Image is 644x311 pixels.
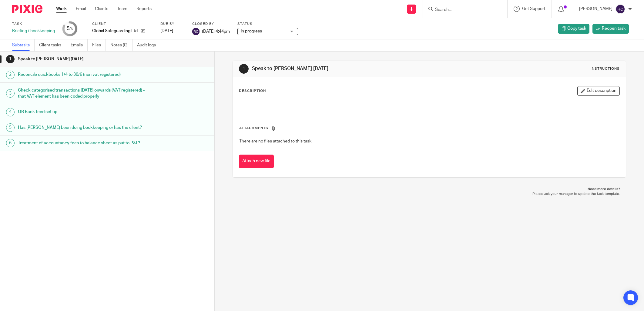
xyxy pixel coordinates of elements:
div: 1 [239,64,249,74]
label: Due by [160,22,185,26]
button: Attach new file [239,155,274,168]
h1: Treatment of accountancy fees to balance sheet as put to P&L? [18,139,145,148]
label: Status [237,22,298,26]
div: Instructions [591,66,620,71]
span: [DATE] 4:44pm [202,29,230,33]
button: Edit description [577,86,620,96]
div: 3 [6,89,15,98]
a: Team [117,6,127,12]
span: Copy task [567,25,586,32]
h1: Has [PERSON_NAME] been doing bookkeeping or has the client? [18,123,145,132]
div: 5 [6,123,15,132]
a: Files [92,39,106,51]
a: Subtasks [12,39,35,51]
span: There are no files attached to this task. [239,139,312,143]
p: [PERSON_NAME] [579,6,612,12]
p: Global Safeguarding Ltd [92,28,138,34]
a: Work [56,6,67,12]
div: 4 [6,108,15,116]
div: [DATE] [160,28,185,34]
p: Need more details? [239,187,620,192]
a: Reports [136,6,152,12]
div: 2 [6,71,15,79]
span: Attachments [239,126,268,130]
label: Closed by [192,22,230,26]
div: 1 [6,55,15,63]
img: Pixie [12,5,42,13]
label: Task [12,22,55,26]
div: 5 [67,25,73,32]
span: Get Support [522,7,545,11]
img: svg%3E [615,4,625,14]
p: Please ask your manager to update the task template. [239,192,620,196]
a: Client tasks [39,39,66,51]
h1: Reconcile quickbooks 1/4 to 30/6 (non vat registered) [18,70,145,79]
span: Reopen task [602,25,626,32]
a: Notes (0) [110,39,132,51]
p: Description [239,89,266,93]
a: Email [76,6,86,12]
span: In progress [241,29,262,33]
div: Briefing / bookkeeping [12,28,55,34]
h1: Speak to [PERSON_NAME] [DATE] [18,55,145,64]
h1: Check categorised transactions [DATE] onwards (VAT registered) - that VAT element has been coded ... [18,86,145,101]
a: Audit logs [137,39,160,51]
a: Emails [71,39,88,51]
input: Search [434,7,489,13]
h1: QB Bank feed set up [18,107,145,116]
div: 6 [6,139,15,147]
small: /6 [69,27,73,31]
h1: Speak to [PERSON_NAME] [DATE] [252,65,442,72]
label: Client [92,22,153,26]
a: Clients [95,6,108,12]
a: Copy task [558,24,589,34]
img: svg%3E [192,28,200,35]
a: Reopen task [592,24,629,34]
